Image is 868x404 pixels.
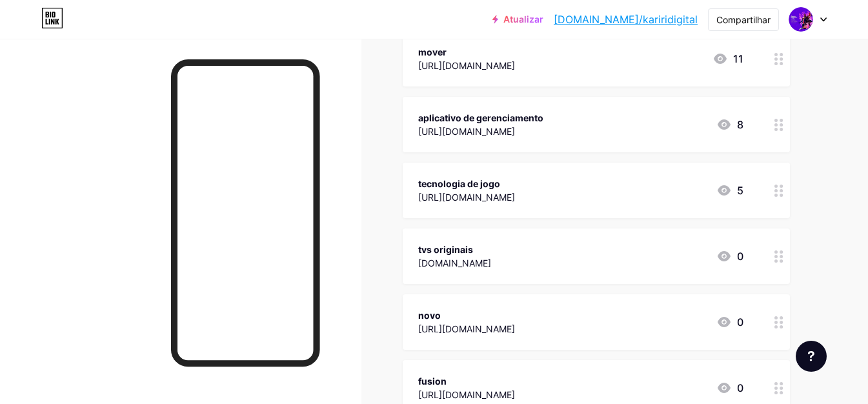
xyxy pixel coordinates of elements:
[418,244,473,255] font: tvs originais
[418,192,515,203] font: [URL][DOMAIN_NAME]
[737,250,743,263] font: 0
[418,258,491,268] font: [DOMAIN_NAME]
[716,14,771,25] font: Compartilhar
[737,316,743,328] font: 0
[789,7,813,32] img: João Eudes
[737,184,743,197] font: 5
[737,118,743,131] font: 8
[418,323,515,334] font: [URL][DOMAIN_NAME]
[418,374,515,388] div: fusion
[418,46,447,57] font: mover
[418,126,515,137] font: [URL][DOMAIN_NAME]
[418,178,500,189] font: tecnologia de jogo
[716,380,743,396] div: 0
[733,52,743,65] font: 11
[418,310,441,321] font: novo
[503,14,543,25] font: Atualizar
[418,112,543,123] font: aplicativo de gerenciamento
[418,60,515,71] font: [URL][DOMAIN_NAME]
[554,12,698,27] a: [DOMAIN_NAME]/kariridigital
[418,388,515,401] div: [URL][DOMAIN_NAME]
[554,13,698,26] font: [DOMAIN_NAME]/kariridigital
